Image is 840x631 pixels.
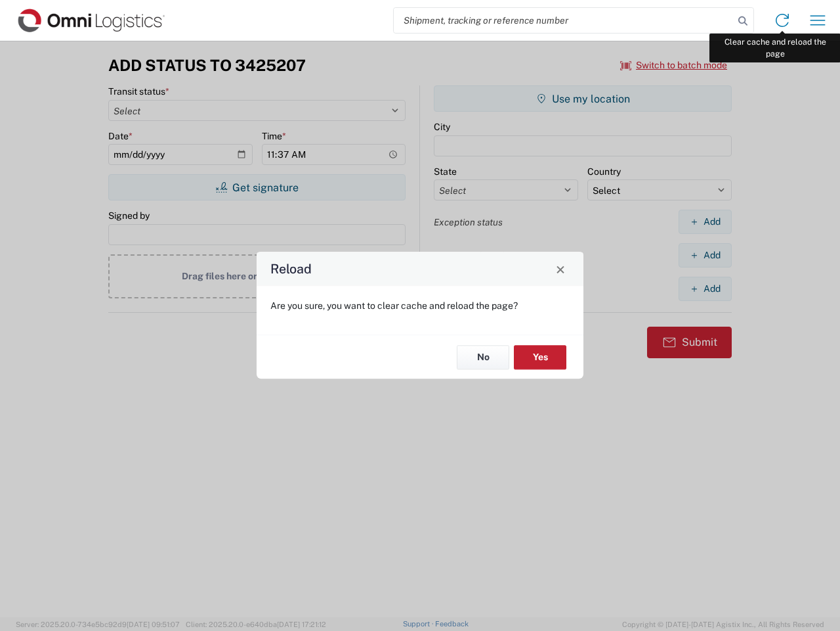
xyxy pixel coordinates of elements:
h4: Reload [270,260,312,279]
p: Are you sure, you want to clear cache and reload the page? [270,300,570,312]
button: Close [551,260,570,278]
button: Yes [514,345,566,369]
input: Shipment, tracking or reference number [394,8,734,33]
button: No [457,345,509,369]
